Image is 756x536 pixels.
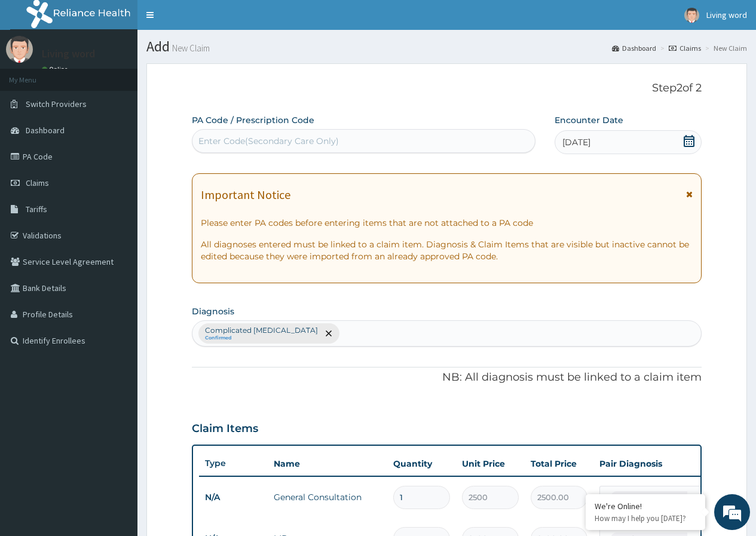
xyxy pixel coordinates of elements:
span: [DATE] [562,136,590,148]
div: We're Online! [595,501,696,512]
img: User Image [684,8,699,23]
p: All diagnoses entered must be linked to a claim item. Diagnosis & Claim Items that are visible bu... [201,238,693,262]
td: General Consultation [268,485,387,509]
h3: Claim Items [192,422,258,436]
li: New Claim [702,43,747,53]
a: Online [42,65,71,73]
span: Claims [26,177,49,188]
p: Step 2 of 2 [192,82,702,95]
small: New Claim [170,44,210,53]
a: Dashboard [612,43,656,53]
h1: Important Notice [201,188,290,201]
th: Name [268,452,387,476]
th: Total Price [525,452,593,476]
label: Diagnosis [192,305,234,317]
span: Complicated [MEDICAL_DATA] [611,491,699,503]
small: Confirmed [205,335,318,341]
span: Switch Providers [26,99,87,109]
th: Type [199,452,268,474]
th: Quantity [387,452,456,476]
a: Claims [669,43,701,53]
span: Tariffs [26,204,47,215]
td: N/A [199,486,268,509]
span: Dashboard [26,125,65,136]
p: Please enter PA codes before entering items that are not attached to a PA code [201,217,693,229]
p: NB: All diagnosis must be linked to a claim item [192,370,702,385]
img: d_794563401_company_1708531726252_794563401 [22,60,48,90]
span: Living word [706,10,747,20]
div: Enter Code(Secondary Care Only) [198,135,339,147]
th: Pair Diagnosis [593,452,725,476]
label: PA Code / Prescription Code [192,114,314,126]
img: User Image [6,36,33,63]
h1: Add [146,39,747,54]
div: Minimize live chat window [196,6,225,35]
p: Complicated [MEDICAL_DATA] [205,326,318,335]
div: Chat with us now [62,67,201,82]
textarea: Type your message and hit 'Enter' [6,326,228,368]
label: Encounter Date [555,114,623,126]
p: How may I help you today? [595,513,696,523]
span: We're online! [69,151,165,271]
span: remove selection option [323,328,334,339]
p: Living word [42,48,95,59]
th: Unit Price [456,452,525,476]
